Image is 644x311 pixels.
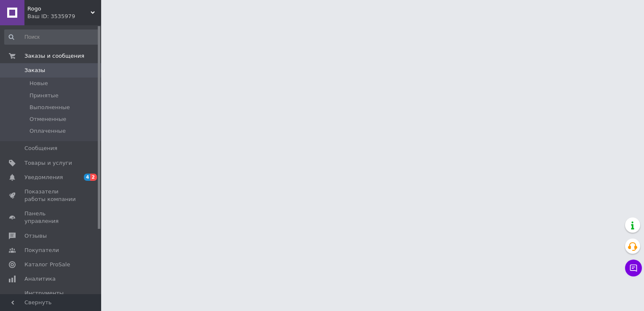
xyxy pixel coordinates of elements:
span: Отзывы [24,232,47,240]
div: Ваш ID: 3535979 [27,13,101,20]
span: Сообщения [24,145,57,152]
span: Заказы [24,67,45,74]
span: Показатели работы компании [24,188,78,203]
span: 4 [84,174,91,181]
span: Каталог ProSale [24,261,70,268]
span: Оплаченные [30,127,66,135]
span: Аналитика [24,275,56,283]
span: 2 [90,174,97,181]
span: Уведомления [24,174,63,181]
span: Заказы и сообщения [24,52,84,60]
span: Отмененные [30,115,66,123]
span: Новые [30,80,48,87]
span: Rogo [27,5,91,13]
span: Товары и услуги [24,159,72,167]
span: Покупатели [24,247,59,254]
span: Инструменты вебмастера и SEO [24,290,78,305]
span: Выполненные [30,104,70,111]
span: Принятые [30,92,59,99]
button: Чат с покупателем [625,260,642,276]
span: Панель управления [24,210,78,225]
input: Поиск [4,29,99,45]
